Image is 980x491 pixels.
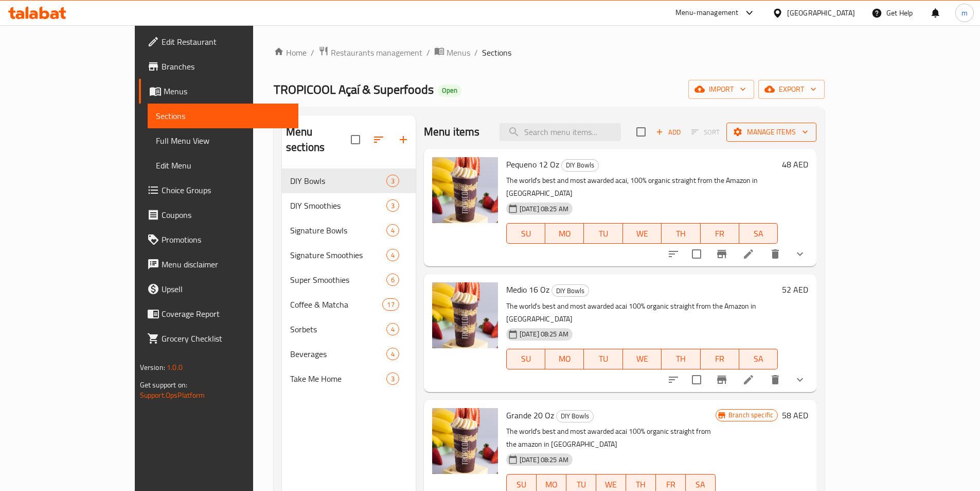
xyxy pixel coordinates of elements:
div: DIY Smoothies3 [282,193,416,218]
div: items [386,373,399,385]
span: Menus [164,85,290,97]
div: Signature Bowls [290,224,386,236]
span: DIY Bowls [552,285,589,297]
span: Coverage Report [162,308,290,320]
div: Super Smoothies6 [282,267,416,292]
button: Branch-specific-item [709,242,734,266]
div: items [386,199,399,212]
a: Choice Groups [139,178,298,202]
span: m [961,7,968,19]
button: sort-choices [661,367,686,392]
span: TH [666,226,696,241]
a: Restaurants management [318,46,422,59]
div: Signature Smoothies4 [282,243,416,267]
span: DIY Bowls [557,410,593,422]
h2: Menu sections [286,124,351,155]
span: export [767,83,816,96]
button: SU [506,349,545,369]
p: The world's best and most awarded acai 100% organic straight from the Amazon in [GEOGRAPHIC_DATA] [506,300,778,326]
span: [DATE] 08:25 AM [515,329,573,339]
a: Menus [139,79,298,104]
div: Coffee & Matcha17 [282,292,416,317]
span: Super Smoothies [290,274,386,286]
div: Beverages4 [282,342,416,366]
span: Menus [447,46,470,59]
span: 3 [387,374,399,384]
a: Promotions [139,227,298,252]
nav: Menu sections [282,164,416,395]
span: MO [549,351,580,366]
a: Grocery Checklist [139,326,298,351]
div: DIY Smoothies [290,199,386,212]
span: Add item [652,124,685,140]
span: Sections [156,110,290,122]
button: FR [701,223,739,244]
a: Coupons [139,202,298,227]
span: Take Me Home [290,373,386,385]
span: Version: [140,361,165,374]
span: 3 [387,176,399,186]
button: WE [623,223,662,244]
button: delete [763,367,788,392]
div: Signature Smoothies [290,249,386,261]
button: SA [739,223,778,244]
a: Support.OpsPlatform [140,388,205,402]
a: Edit Menu [148,153,298,178]
button: Add [652,124,685,140]
span: SA [743,226,774,241]
span: Restaurants management [331,46,422,59]
a: Sections [148,104,298,128]
div: Beverages [290,348,386,360]
span: 4 [387,226,399,235]
span: SU [511,351,541,366]
span: Edit Restaurant [162,36,290,48]
span: MO [549,226,580,241]
button: FR [701,349,739,369]
span: Sorbets [290,323,386,335]
a: Edit menu item [742,374,755,386]
span: Grande 20 Oz [506,408,554,423]
p: The world's best and most awarded acai, 100% organic straight from the Amazon in [GEOGRAPHIC_DATA] [506,174,778,200]
div: Open [438,84,461,97]
a: Full Menu View [148,128,298,153]
span: Coffee & Matcha [290,298,383,311]
span: 4 [387,349,399,359]
button: show more [788,242,812,266]
span: Branch specific [724,410,777,420]
span: Pequeno 12 Oz [506,157,559,172]
span: DIY Bowls [290,175,386,187]
button: delete [763,242,788,266]
button: TU [584,349,622,369]
div: DIY Bowls3 [282,168,416,193]
button: Add section [391,127,416,152]
div: Menu-management [675,7,739,19]
button: import [688,80,754,99]
div: Take Me Home3 [282,366,416,391]
span: Promotions [162,233,290,246]
a: Menus [434,46,470,59]
div: items [386,348,399,360]
span: Menu disclaimer [162,258,290,270]
span: Select section [630,121,652,143]
span: TH [666,351,696,366]
button: sort-choices [661,242,686,266]
span: Choice Groups [162,184,290,196]
h6: 48 AED [782,157,808,172]
button: MO [545,223,584,244]
img: Grande 20 Oz [432,408,498,474]
span: Full Menu View [156,134,290,147]
span: 4 [387,325,399,334]
a: Edit Restaurant [139,29,298,54]
span: FR [705,226,735,241]
svg: Show Choices [794,248,806,260]
span: Grocery Checklist [162,332,290,345]
span: import [697,83,746,96]
span: 3 [387,201,399,211]
div: items [386,175,399,187]
button: MO [545,349,584,369]
button: WE [623,349,662,369]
